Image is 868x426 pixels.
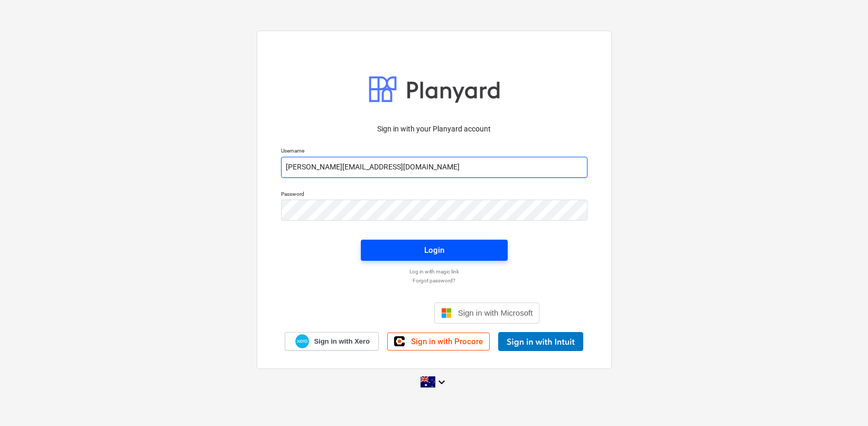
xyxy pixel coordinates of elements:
[387,333,490,351] a: Sign in with Procore
[435,376,448,389] i: keyboard_arrow_down
[323,301,431,325] iframe: Sign in with Google Button
[458,308,533,317] span: Sign in with Microsoft
[281,147,587,156] p: Username
[276,277,593,284] a: Forgot password?
[281,191,587,200] p: Password
[441,308,452,318] img: Microsoft logo
[424,243,444,257] div: Login
[281,157,587,178] input: Username
[295,334,309,348] img: Xero logo
[285,332,379,351] a: Sign in with Xero
[411,337,483,346] span: Sign in with Procore
[276,268,593,275] a: Log in with magic link
[281,124,587,135] p: Sign in with your Planyard account
[815,375,868,426] iframe: Chat Widget
[314,337,369,346] span: Sign in with Xero
[361,240,508,261] button: Login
